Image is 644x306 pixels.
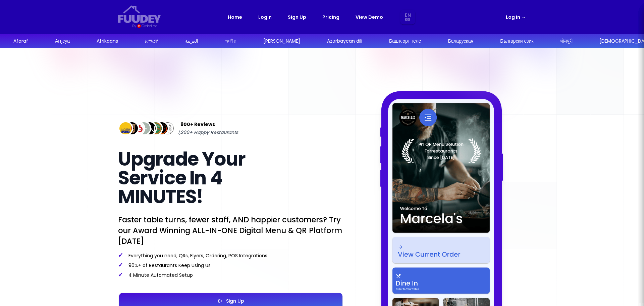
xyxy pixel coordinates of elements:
div: Afrikaans [97,38,118,45]
a: Login [258,13,272,21]
p: Everything you need, QRs, Flyers, Ordering, POS Integrations [118,252,343,259]
img: Laurel [401,138,481,163]
p: Faster table turns, fewer staff, AND happier customers? Try our Award Winning ALL-IN-ONE Digital ... [118,214,343,247]
div: Аҧсуа [55,38,70,45]
span: 1,200+ Happy Restaurants [178,128,238,136]
div: অসমীয়া [225,38,236,45]
span: ✓ [118,270,123,279]
img: Review Img [130,121,145,136]
img: Review Img [118,121,133,136]
div: [PERSON_NAME] [263,38,300,45]
div: Azərbaycan dili [327,38,362,45]
div: Български език [500,38,533,45]
p: 4 Minute Automated Setup [118,271,343,278]
svg: {/* Added fill="currentColor" here */} {/* This rectangle defines the background. Its explicit fi... [118,5,161,23]
div: Беларуская [448,38,473,45]
a: View Demo [356,13,383,21]
span: ✓ [118,251,123,259]
div: Sign Up [223,299,244,303]
span: 900+ Reviews [180,120,215,128]
div: भोजपुरी [560,38,573,45]
div: Afaraf [13,38,28,45]
a: Sign Up [288,13,306,21]
div: By [132,23,136,29]
img: Review Img [136,121,151,136]
img: Review Img [160,121,175,136]
p: 90%+ of Restaurants Keep Using Us [118,262,343,269]
img: Review Img [154,121,169,136]
div: አማርኛ [145,38,158,45]
img: Review Img [148,121,163,136]
div: العربية [185,38,198,45]
img: Review Img [142,121,157,136]
span: Upgrade Your Service In 4 MINUTES! [118,146,245,210]
a: Pricing [322,13,339,21]
span: → [521,14,526,20]
a: Log in [506,13,526,21]
span: ✓ [118,261,123,269]
div: Orderlina [142,23,157,29]
img: Review Img [124,121,139,136]
a: Home [228,13,242,21]
div: Башҡорт теле [389,38,421,45]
